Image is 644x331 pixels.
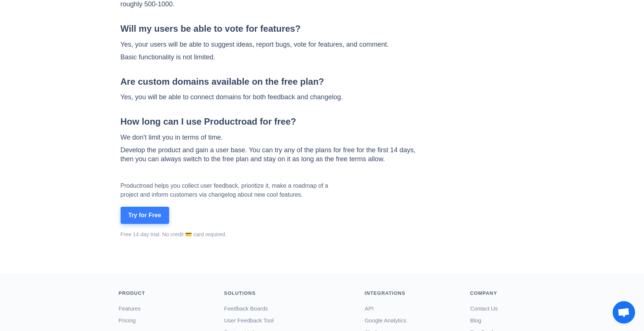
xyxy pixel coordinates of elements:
h2: Are custom domains available on the free plan? [121,76,343,87]
div: Open chat [613,301,635,324]
a: Blog [470,317,481,324]
a: API [365,305,374,312]
div: Integrations [365,290,459,297]
div: Product [119,290,213,297]
a: Feedback Boards [224,305,268,312]
p: Basic functionality is not limited. [121,53,389,62]
h2: Will my users be able to vote for features? [121,24,389,34]
h2: How long can I use Productroad for free? [121,116,419,127]
a: Google Analytics [365,317,407,324]
a: Features [119,305,141,312]
a: Pricing [119,317,136,324]
p: Yes, you will be able to connect domains for both feedback and changelog. [121,93,343,102]
p: Yes, your users will be able to suggest ideas, report bugs, vote for features, and comment. [121,40,389,49]
p: Productroad helps you collect user feedback, prioritize it, make a roadmap of a project and infor... [121,181,345,199]
button: Try for Free [121,207,169,224]
p: Develop the product and gain a user base. You can try any of the plans for free for the first 14 ... [121,146,419,163]
div: Company [470,290,529,297]
a: User Feedback Tool [224,317,274,324]
a: Contact Us [470,305,498,312]
div: Solutions [224,290,354,297]
p: We don't limit you in terms of time. [121,133,419,142]
div: Free 14 day trial. No credit 💳 card required. [121,231,345,239]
